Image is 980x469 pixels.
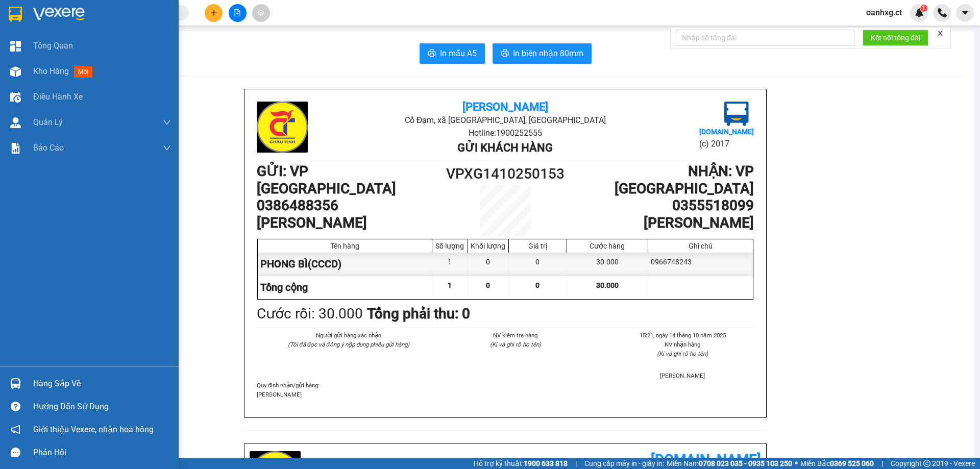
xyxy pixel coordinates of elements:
strong: 1900 633 818 [524,459,568,467]
b: [DOMAIN_NAME] [699,128,754,136]
strong: 0369 525 060 [830,459,874,467]
span: Giới thiệu Vexere, nhận hoa hồng [33,423,154,436]
i: (Kí và ghi rõ họ tên) [490,341,541,348]
span: ⚪️ [795,461,798,465]
img: logo-vxr [9,7,22,22]
span: Tổng Quan [33,39,73,52]
span: Kết nối tổng đài [871,32,920,43]
h1: [PERSON_NAME] [257,214,443,232]
li: NV nhận hàng [611,340,754,349]
span: Báo cáo [33,141,64,154]
span: 30.000 [596,281,619,289]
span: plus [210,9,217,16]
div: Ghi chú [651,242,750,250]
div: Phản hồi [33,445,171,460]
div: 30.000 [567,253,648,276]
div: PHONG BÌ(CCCD) [258,253,432,276]
h1: 0386488356 [257,197,443,214]
b: Gửi khách hàng [457,141,553,154]
h1: VPXG1410250153 [443,163,568,185]
button: aim [252,4,270,22]
span: notification [11,425,20,434]
div: Quy định nhận/gửi hàng : [257,381,754,399]
div: Cước hàng [570,242,645,250]
button: plus [205,4,223,22]
span: In biên nhận 80mm [513,47,583,60]
div: 0 [509,253,567,276]
div: Khối lượng [471,242,506,250]
span: oanhxg.ct [858,6,910,19]
span: copyright [923,460,930,467]
img: icon-new-feature [915,8,924,17]
span: Miền Nam [667,458,792,469]
b: GỬI : VP [GEOGRAPHIC_DATA] [257,163,396,197]
button: file-add [229,4,247,22]
b: [PERSON_NAME] [462,101,548,113]
span: aim [257,9,264,16]
b: NHẬN : VP [GEOGRAPHIC_DATA] [615,163,754,197]
div: Số lượng [435,242,465,250]
div: 0966748243 [648,253,753,276]
div: Hàng sắp về [33,376,171,391]
span: 1 [448,281,452,289]
p: [PERSON_NAME] [257,390,754,399]
div: Tên hàng [260,242,429,250]
span: 1 [922,5,925,12]
li: Người gửi hàng xác nhận [277,331,420,340]
span: Hỗ trợ kỹ thuật: [474,458,568,469]
span: Miền Bắc [800,458,874,469]
span: Quản Lý [33,116,63,129]
span: caret-down [961,8,970,17]
span: In mẫu A5 [440,47,477,60]
img: dashboard-icon [10,41,21,52]
b: Tổng phải thu: 0 [367,305,470,322]
input: Nhập số tổng đài [676,30,854,46]
button: printerIn mẫu A5 [420,43,485,64]
span: printer [501,49,509,59]
li: Cổ Đạm, xã [GEOGRAPHIC_DATA], [GEOGRAPHIC_DATA] [339,114,671,127]
img: warehouse-icon [10,92,21,103]
div: Cước rồi : 30.000 [257,303,363,325]
h1: [PERSON_NAME] [568,214,754,232]
span: printer [428,49,436,59]
img: solution-icon [10,143,21,154]
b: [DOMAIN_NAME] [651,451,761,468]
span: down [163,144,171,152]
div: 0 [468,253,509,276]
img: logo.jpg [724,102,749,126]
li: Hotline: 1900252555 [339,127,671,139]
span: | [575,458,577,469]
span: Cung cấp máy in - giấy in: [584,458,664,469]
li: 15:21, ngày 14 tháng 10 năm 2025 [611,331,754,340]
img: logo.jpg [257,102,308,153]
div: 1 [432,253,468,276]
img: warehouse-icon [10,378,21,389]
strong: 0708 023 035 - 0935 103 250 [699,459,792,467]
i: (Kí và ghi rõ họ tên) [657,350,708,357]
button: printerIn biên nhận 80mm [493,43,592,64]
span: | [881,458,883,469]
span: Tổng cộng [260,281,308,293]
span: 0 [535,281,540,289]
h1: 0355518099 [568,197,754,214]
span: mới [74,66,92,78]
span: message [11,448,20,457]
img: phone-icon [938,8,947,17]
span: Điều hành xe [33,90,83,103]
sup: 1 [920,5,927,12]
span: 0 [486,281,490,289]
span: question-circle [11,402,20,411]
span: close [937,30,944,37]
li: [PERSON_NAME] [611,371,754,380]
i: (Tôi đã đọc và đồng ý nộp dung phiếu gửi hàng) [288,341,409,348]
li: (c) 2017 [699,137,754,150]
span: file-add [234,9,241,16]
div: Hướng dẫn sử dụng [33,399,171,414]
span: down [163,118,171,127]
img: warehouse-icon [10,117,21,128]
li: NV kiểm tra hàng [444,331,586,340]
button: caret-down [956,4,974,22]
img: warehouse-icon [10,66,21,77]
div: Giá trị [511,242,564,250]
button: Kết nối tổng đài [863,30,928,46]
